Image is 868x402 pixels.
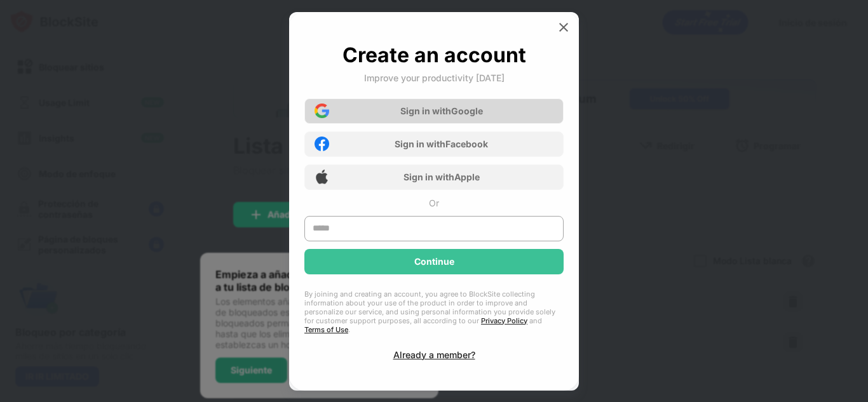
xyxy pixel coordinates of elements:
[304,290,564,334] div: By joining and creating an account, you agree to BlockSite collecting information about your use ...
[315,104,329,118] img: google-icon.png
[429,198,439,208] div: Or
[403,171,480,182] div: Sign in with Apple
[304,325,348,334] a: Terms of Use
[414,257,454,267] div: Continue
[315,170,329,184] img: apple-icon.png
[481,316,527,325] a: Privacy Policy
[315,137,329,151] img: facebook-icon.png
[393,349,475,360] div: Already a member?
[364,72,505,83] div: Improve your productivity [DATE]
[342,43,526,67] div: Create an account
[395,138,488,149] div: Sign in with Facebook
[400,105,483,116] div: Sign in with Google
